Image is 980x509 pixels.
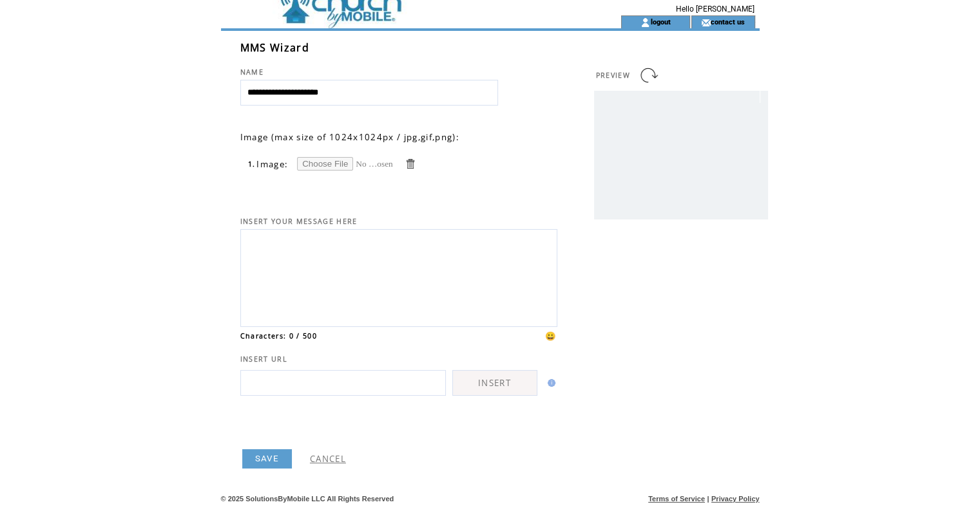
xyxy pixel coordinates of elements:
a: CANCEL [310,453,346,465]
span: PREVIEW [596,71,630,80]
a: Delete this item [404,158,416,170]
a: logout [650,17,670,26]
span: Characters: 0 / 500 [240,331,317,340]
span: NAME [240,68,264,77]
span: INSERT YOUR MESSAGE HERE [240,217,358,226]
span: MMS Wizard [240,41,309,55]
a: contact us [711,17,745,26]
span: Image: [256,158,288,170]
span: | [707,495,709,503]
span: INSERT URL [240,355,287,364]
span: Hello [PERSON_NAME] [676,5,754,14]
a: SAVE [242,449,292,468]
span: 😀 [545,330,557,342]
span: © 2025 SolutionsByMobile LLC All Rights Reserved [221,495,394,503]
img: account_icon.gif [640,17,650,28]
a: Privacy Policy [711,495,760,503]
a: INSERT [452,370,537,396]
img: help.gif [544,379,555,387]
img: contact_us_icon.gif [701,17,711,28]
a: Terms of Service [648,495,705,503]
span: Image (max size of 1024x1024px / jpg,gif,png): [240,131,459,143]
span: 1. [248,160,256,169]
